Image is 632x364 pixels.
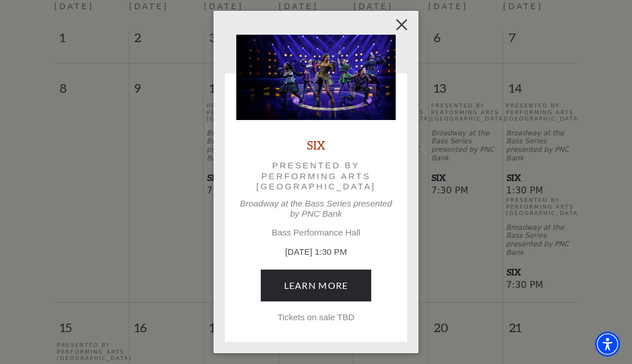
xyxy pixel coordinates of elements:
[307,137,326,152] a: SIX
[236,198,396,219] p: Broadway at the Bass Series presented by PNC Bank
[236,35,396,120] img: SIX
[236,227,396,238] p: Bass Performance Hall
[261,270,372,301] a: February 14, 1:30 PM Learn More Tickets on sale TBD
[236,246,396,259] p: [DATE] 1:30 PM
[252,160,380,192] p: Presented by Performing Arts [GEOGRAPHIC_DATA]
[391,14,413,35] button: Close
[236,312,396,322] p: Tickets on sale TBD
[595,332,620,357] div: Accessibility Menu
